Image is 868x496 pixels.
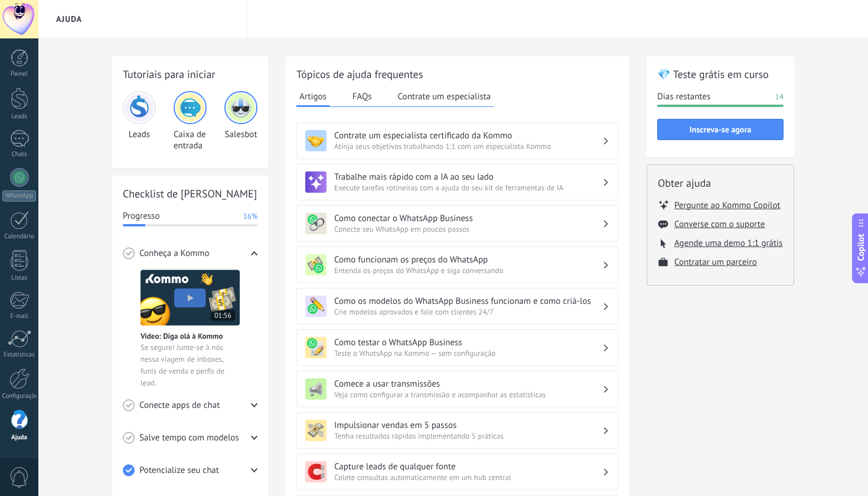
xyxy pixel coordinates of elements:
div: Leads [2,113,37,121]
span: Crie modelos aprovados e fale com clientes 24/7 [334,307,602,317]
h3: Como testar o WhatsApp Business [334,337,602,348]
span: Veja como configurar a transmissão e acompanhar as estatísticas [334,390,602,400]
h2: Tutoriais para iniciar [123,67,257,82]
span: Potencialize seu chat [139,465,219,476]
span: Teste o WhatsApp na Kommo — sem configuração [334,348,602,358]
span: Execute tarefas rotineiras com a ajuda do seu kit de ferramentas de IA [334,183,602,193]
span: Entenda os preços do WhatsApp e siga conversando [334,265,602,275]
div: Salesbot [224,91,257,151]
div: Chats [2,151,37,158]
button: Pergunte ao Kommo Copilot [674,199,781,211]
div: Caixa de entrada [174,91,207,151]
h3: Trabalhe mais rápido com a IA ao seu lado [334,171,602,183]
span: Conecte apps de chat [139,400,220,411]
span: Inscreva-se agora [690,125,751,134]
div: Listas [2,274,37,282]
span: Atinja seus objetivos trabalhando 1:1 com um especialista Kommo [334,141,602,151]
span: Conheça a Kommo [139,248,209,260]
div: Estatísticas [2,351,37,359]
button: Artigos [296,87,329,107]
h2: Tópicos de ajuda frequentes [296,67,618,82]
h2: Checklist de [PERSON_NAME] [123,186,257,201]
button: Inscreva-se agora [657,119,784,140]
h3: Impulsionar vendas em 5 passos [334,420,602,431]
h2: Obter ajuda [658,176,783,190]
h3: Como conectar o WhatsApp Business [334,213,602,224]
span: 14 [775,91,784,103]
img: Meet video [141,270,240,326]
span: Copilot [855,234,867,261]
div: E-mail [2,313,37,320]
div: Painel [2,70,37,78]
div: Configurações [2,393,37,400]
span: Salve tempo com modelos [139,432,239,444]
div: Leads [123,91,156,151]
span: 16% [243,210,257,222]
span: Tenha resultados rápidos implementando 5 práticas [334,431,602,441]
button: Agende uma demo 1:1 grátis [674,238,782,249]
span: Dias restantes [657,91,710,103]
h3: Contrate um especialista certificado da Kommo [334,130,602,141]
button: FAQs [350,87,375,105]
h3: Como os modelos do WhatsApp Business funcionam e como criá-los [334,296,602,307]
h2: 💎 Teste grátis em curso [657,67,784,82]
span: Conecte seu WhatsApp em poucos passos [334,224,602,234]
div: WhatsApp [2,190,36,202]
span: Vídeo: Diga olá à Kommo [141,331,223,341]
div: Calendário [2,233,37,241]
button: Contrate um especialista [395,87,494,105]
span: Se segure! Junte-se à nós nessa viagem de inboxes, funis de venda e perfis de lead. [141,342,240,389]
h3: Capture leads de qualquer fonte [334,461,602,472]
span: Colete consultas automaticamente em um hub central [334,472,602,482]
div: Ajuda [2,434,37,442]
span: Progresso [123,210,159,222]
button: Contratar um parceiro [674,257,757,268]
button: Converse com o suporte [674,219,765,230]
h3: Comece a usar transmissões [334,378,602,390]
h3: Como funcionam os preços do WhatsApp [334,254,602,265]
